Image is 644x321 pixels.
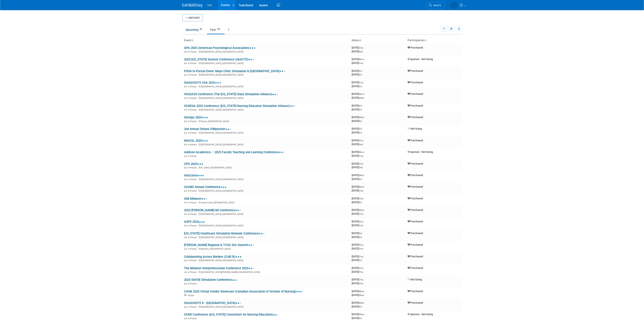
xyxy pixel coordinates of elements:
span: (Fri) [359,105,362,107]
span: [DATE] [352,150,365,153]
span: - [365,290,365,293]
a: OCNE Conference ([US_STATE] Consortium for Nursing Education) [184,313,279,316]
th: Dates [350,37,406,44]
span: Not Going [408,127,422,130]
span: Virtual [188,294,195,297]
span: Purchased [408,116,423,119]
img: In-Person Event [184,224,187,226]
span: (Mon) [359,151,364,153]
span: [DATE] [352,243,364,246]
span: (Thu) [359,47,363,49]
div: [GEOGRAPHIC_DATA], [GEOGRAPHIC_DATA] [184,224,348,227]
div: [GEOGRAPHIC_DATA], [GEOGRAPHIC_DATA] [184,189,348,192]
a: InfoComm [184,174,204,177]
span: (Thu) [359,271,363,273]
span: [DATE] [352,58,365,61]
span: [DATE] [352,61,363,64]
div: [GEOGRAPHIC_DATA], [GEOGRAPHIC_DATA] [184,96,348,99]
span: (Fri) [359,232,362,234]
a: 2025 [US_STATE] Summit Conference (OkACTE) [184,58,254,61]
span: [DATE] [352,255,364,258]
a: Past237 [207,26,225,34]
span: [DATE] [352,108,362,111]
span: (Thu) [359,163,363,165]
div: Grand Forks, [GEOGRAPHIC_DATA] [184,201,348,204]
span: - [365,174,365,177]
span: In-Person [188,155,198,157]
span: (Sat) [359,166,363,169]
span: [DATE] [352,143,363,146]
a: SimGHOSTS X - [GEOGRAPHIC_DATA] [184,301,242,305]
span: (Mon) [359,58,364,60]
a: SimOps 2025 [184,116,208,119]
span: - [363,104,363,107]
span: - [363,127,363,130]
img: In-Person Event [184,155,187,157]
img: In-Person Event [184,109,187,111]
span: Sponsor - Not Going [408,58,433,61]
img: In-Person Event [184,85,187,87]
span: [DATE] [352,220,364,223]
span: Sponsor - Not Going [408,150,433,153]
span: [DATE] [352,301,365,304]
span: (Fri) [359,236,362,238]
img: Kyle Shelstad [450,1,458,9]
span: (Thu) [359,282,363,285]
span: In-Person [188,224,198,227]
a: ASPE 2025 [184,220,205,224]
img: In-Person Event [184,236,187,238]
span: [DATE] [352,177,362,181]
span: [DATE] [352,85,362,88]
img: In-Person Event [184,213,187,215]
span: Purchased [408,255,423,258]
span: - [364,266,364,269]
div: Peoria, [GEOGRAPHIC_DATA] [184,119,348,123]
img: In-Person Event [184,143,187,145]
a: Sort by Participation Type [424,39,426,42]
span: In-Person [188,236,198,239]
span: (Wed) [359,116,364,118]
div: Moultrie, [GEOGRAPHIC_DATA] [184,247,348,250]
span: In-Person [188,178,198,181]
span: Purchased [408,69,423,72]
img: ExhibitDay [182,3,203,7]
span: Purchased [408,162,423,165]
span: In-Person [188,201,198,204]
a: [PERSON_NAME] Regional & TCSG Sim Summit [184,243,254,247]
span: [DATE] [352,189,363,192]
a: INACSL 2025 [184,139,208,143]
span: Purchased [408,197,423,200]
span: [DATE] [352,185,365,188]
span: In-Person [188,62,198,65]
span: - [365,116,365,119]
span: (Thu) [359,244,363,246]
div: [GEOGRAPHIC_DATA], [GEOGRAPHIC_DATA] [184,259,348,262]
span: - [364,220,364,223]
span: - [365,185,365,188]
span: [DATE] [352,282,363,285]
span: [DATE] [352,247,363,250]
span: (Fri) [359,317,362,319]
span: In-Person [188,97,198,99]
span: [DATE] [352,317,362,320]
a: APA 2025 (American Psychological Association) [184,46,255,50]
span: Purchased [408,174,423,177]
span: (Thu) [359,248,363,250]
span: Not Going [408,278,422,281]
span: (Sat) [359,51,363,53]
img: In-Person Event [184,190,187,192]
span: [DATE] [352,294,364,297]
span: [DATE] [352,313,365,316]
img: In-Person Event [184,62,187,64]
span: (Wed) [359,209,364,211]
span: Purchased [408,185,423,188]
span: [DATE] [352,174,365,177]
span: - [365,313,365,316]
a: Upcoming40 [182,26,206,34]
img: In-Person Event [184,166,187,168]
img: In-Person Event [184,51,187,53]
span: [DATE] [352,116,365,119]
a: FHSA In-Person Event: Mayo Clinic Simulation in [GEOGRAPHIC_DATA] [184,69,285,73]
span: In-Person [188,282,198,285]
span: (Mon) [359,93,364,95]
